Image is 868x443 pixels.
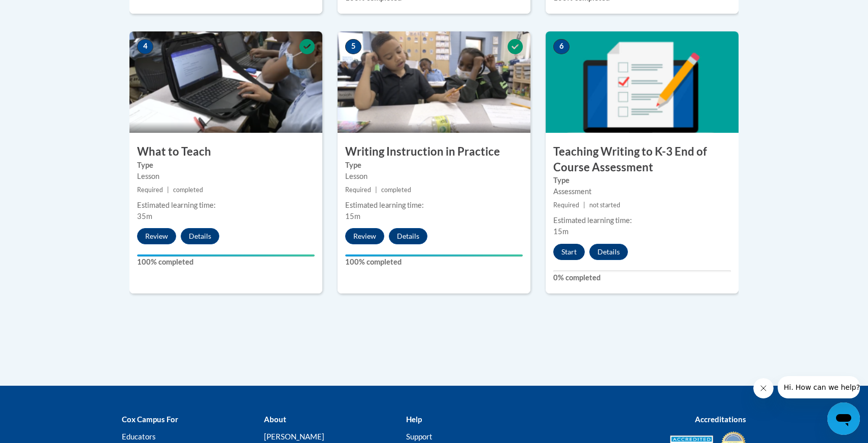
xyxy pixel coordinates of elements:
div: Estimated learning time: [137,200,315,211]
span: 15m [345,212,360,220]
span: 35m [137,212,152,220]
h3: What to Teach [129,144,322,160]
div: Lesson [137,171,315,182]
button: Review [345,228,384,244]
button: Details [589,244,628,260]
div: Lesson [345,171,523,182]
button: Details [181,228,219,244]
a: Educators [122,432,156,441]
h3: Writing Instruction in Practice [338,144,530,160]
div: Your progress [137,254,315,256]
div: Estimated learning time: [553,215,731,226]
label: 100% completed [137,256,315,268]
span: 6 [553,39,570,54]
iframe: Button to launch messaging window [827,402,860,435]
b: Help [406,415,422,424]
iframe: Close message [753,378,774,398]
span: completed [381,186,411,194]
span: completed [173,186,203,194]
span: 15m [553,227,569,236]
span: Required [553,201,579,209]
div: Estimated learning time: [345,200,523,211]
button: Review [137,228,176,244]
img: Course Image [129,31,322,133]
span: 5 [345,39,361,54]
span: 4 [137,39,153,54]
span: | [583,201,585,209]
h3: Teaching Writing to K-3 End of Course Assessment [546,144,739,175]
iframe: Message from company [778,376,860,398]
span: not started [589,201,620,209]
label: Type [137,160,315,171]
span: | [167,186,169,194]
label: 0% completed [553,272,731,283]
div: Your progress [345,254,523,256]
img: Course Image [546,31,739,133]
div: Assessment [553,186,731,197]
label: Type [345,160,523,171]
b: Cox Campus For [122,415,178,424]
span: Required [345,186,371,194]
button: Details [389,228,427,244]
span: Required [137,186,163,194]
b: About [264,415,286,424]
button: Start [553,244,585,260]
b: Accreditations [695,415,746,424]
a: Support [406,432,432,441]
img: Course Image [338,31,530,133]
span: | [375,186,377,194]
label: 100% completed [345,256,523,268]
label: Type [553,175,731,186]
